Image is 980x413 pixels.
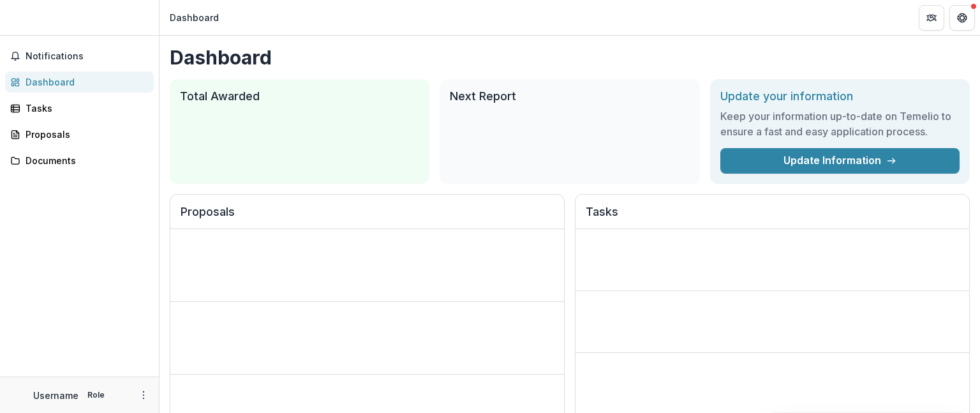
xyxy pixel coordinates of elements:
[5,124,154,145] a: Proposals
[5,46,154,66] button: Notifications
[26,51,149,62] span: Notifications
[170,11,219,24] div: Dashboard
[26,128,144,141] div: Proposals
[33,389,78,402] p: Username
[5,71,154,93] a: Dashboard
[84,389,108,401] p: Role
[720,109,960,139] h3: Keep your information up-to-date on Temelio to ensure a fast and easy application process.
[170,46,970,69] h1: Dashboard
[949,5,975,31] button: Get Help
[5,150,154,171] a: Documents
[165,8,224,27] nav: breadcrumb
[26,101,144,115] div: Tasks
[720,148,960,174] a: Update Information
[5,98,154,119] a: Tasks
[586,205,959,229] h2: Tasks
[136,387,151,403] button: More
[26,75,144,89] div: Dashboard
[450,89,689,103] h2: Next Report
[919,5,944,31] button: Partners
[720,89,960,103] h2: Update your information
[180,89,419,103] h2: Total Awarded
[26,154,144,167] div: Documents
[181,205,554,229] h2: Proposals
